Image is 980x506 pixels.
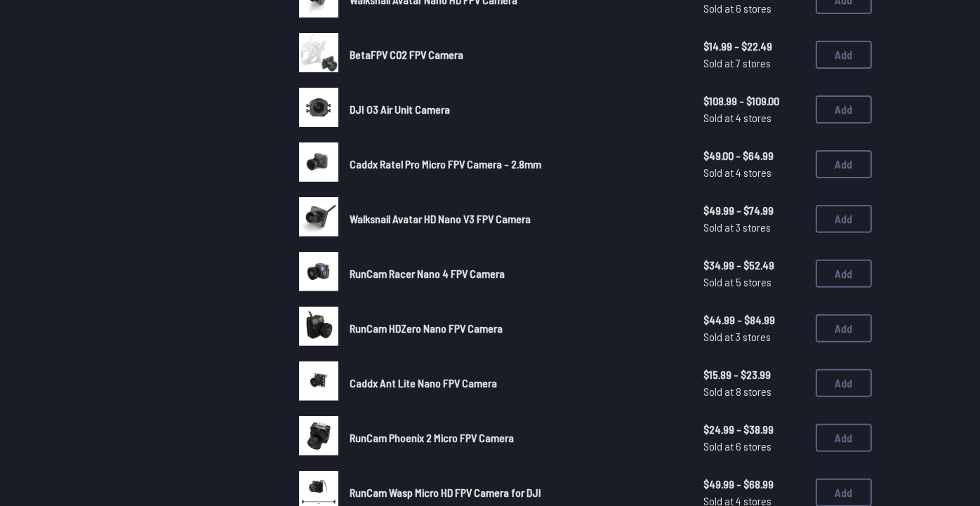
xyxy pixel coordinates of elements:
span: $49.99 - $68.99 [703,476,804,493]
a: RunCam Wasp Micro HD FPV Camera for DJI [350,484,681,501]
span: BetaFPV C02 FPV Camera [350,48,463,61]
span: Sold at 4 stores [703,164,804,181]
button: Add [816,260,872,288]
button: Add [816,205,872,233]
img: image [299,142,338,182]
button: Add [816,95,872,124]
span: DJI O3 Air Unit Camera [350,102,450,116]
span: Caddx Ratel Pro Micro FPV Camera - 2.8mm [350,157,541,171]
a: BetaFPV C02 FPV Camera [350,46,681,63]
a: image [299,307,338,350]
span: Walksnail Avatar HD Nano V3 FPV Camera [350,212,531,225]
img: image [299,416,338,455]
span: $49.99 - $74.99 [703,202,804,219]
span: $49.00 - $64.99 [703,147,804,164]
a: DJI O3 Air Unit Camera [350,101,681,118]
span: $15.89 - $23.99 [703,366,804,383]
a: RunCam Phoenix 2 Micro FPV Camera [350,430,681,446]
img: image [299,252,338,291]
a: image [299,88,338,131]
span: Caddx Ant Lite Nano FPV Camera [350,376,497,390]
img: image [299,197,338,237]
span: RunCam Wasp Micro HD FPV Camera for DJI [350,486,541,499]
span: $14.99 - $22.49 [703,38,804,55]
span: RunCam Phoenix 2 Micro FPV Camera [350,431,514,444]
a: image [299,197,338,241]
span: $24.99 - $38.99 [703,421,804,438]
a: image [299,142,338,186]
span: RunCam Racer Nano 4 FPV Camera [350,267,505,280]
button: Add [816,424,872,452]
span: Sold at 6 stores [703,438,804,455]
span: $108.99 - $109.00 [703,93,804,109]
span: Sold at 3 stores [703,219,804,236]
span: Sold at 5 stores [703,274,804,291]
span: Sold at 7 stores [703,55,804,72]
span: Sold at 4 stores [703,109,804,126]
img: image [299,361,338,401]
button: Add [816,41,872,69]
button: Add [816,369,872,397]
a: Caddx Ant Lite Nano FPV Camera [350,375,681,392]
a: image [299,252,338,295]
span: Sold at 8 stores [703,383,804,400]
button: Add [816,150,872,178]
a: Caddx Ratel Pro Micro FPV Camera - 2.8mm [350,156,681,173]
a: RunCam HDZero Nano FPV Camera [350,320,681,337]
img: image [299,33,338,72]
a: RunCam Racer Nano 4 FPV Camera [350,265,681,282]
img: image [299,307,338,346]
a: Walksnail Avatar HD Nano V3 FPV Camera [350,211,681,227]
span: RunCam HDZero Nano FPV Camera [350,321,503,335]
a: image [299,33,338,76]
span: $44.99 - $84.99 [703,312,804,328]
a: image [299,416,338,460]
button: Add [816,314,872,342]
span: Sold at 3 stores [703,328,804,345]
img: image [299,88,338,127]
span: $34.99 - $52.49 [703,257,804,274]
a: image [299,361,338,405]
